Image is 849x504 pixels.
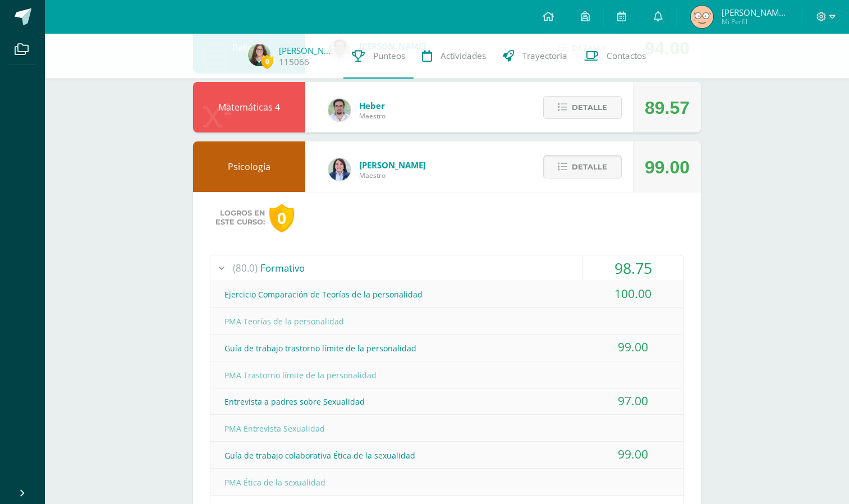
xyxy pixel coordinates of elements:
span: Maestro [359,171,426,180]
a: Actividades [414,34,494,79]
span: (80.0) [233,255,258,281]
div: Guía de trabajo trastorno límite de la personalidad [210,336,683,361]
div: PMA Teorías de la personalidad [210,309,683,334]
span: Mi Perfil [722,17,789,26]
span: Trayectoria [522,50,567,62]
a: Contactos [576,34,654,79]
img: 6366ed5ed987100471695a0532754633.png [691,6,713,28]
div: Matemáticas 4 [193,82,305,132]
div: PMA Entrevista Sexualidad [210,416,683,441]
div: 98.75 [582,255,683,281]
div: 100.00 [582,281,683,306]
div: Psicología [193,141,305,192]
div: 89.57 [645,83,690,133]
img: 00229b7027b55c487e096d516d4a36c4.png [328,99,351,121]
div: Ejercicio Comparación de Teorías de la personalidad [210,282,683,307]
span: [PERSON_NAME] [359,159,426,171]
div: Entrevista a padres sobre Sexualidad [210,389,683,414]
button: Detalle [543,155,622,178]
span: Contactos [607,50,646,62]
a: Punteos [343,34,414,79]
span: Maestro [359,111,386,121]
a: [PERSON_NAME] [279,45,335,56]
div: 97.00 [582,388,683,414]
span: Detalle [572,157,607,177]
div: Formativo [210,255,683,281]
span: Heber [359,100,386,111]
span: Logros en este curso: [215,209,265,227]
div: 99.00 [582,442,683,467]
button: Detalle [543,96,622,119]
img: 7a8bb309cd2690a783a0c444a844ac85.png [248,44,270,66]
div: 99.00 [582,335,683,360]
div: PMA Ética de la sexualidad [210,470,683,495]
span: [PERSON_NAME] de los Angeles [722,7,789,18]
span: Detalle [572,97,607,118]
div: PMA Trastorno límite de la personalidad [210,363,683,388]
img: 101204560ce1c1800cde82bcd5e5712f.png [328,158,351,181]
span: Actividades [440,50,486,62]
span: 0 [261,54,273,68]
div: 99.00 [645,142,690,193]
a: Trayectoria [494,34,576,79]
div: 0 [269,204,294,232]
div: Guía de trabajo colaborativa Ética de la sexualidad [210,443,683,468]
span: Punteos [373,50,405,62]
a: 115066 [279,56,309,68]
